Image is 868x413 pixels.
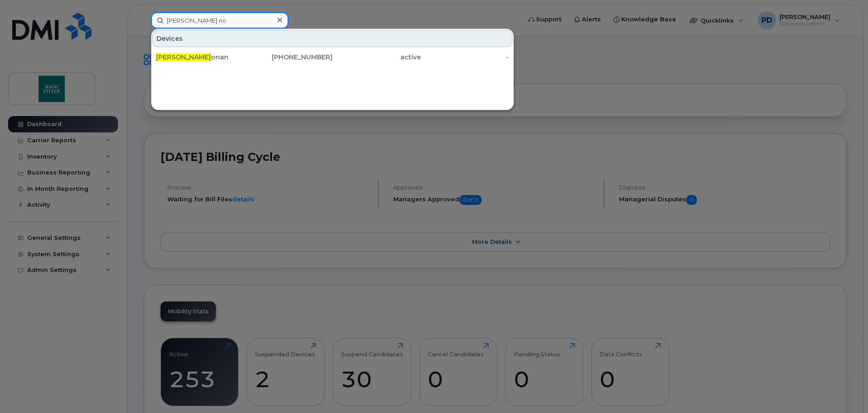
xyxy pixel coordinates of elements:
div: - [421,53,509,62]
div: [PHONE_NUMBER] [244,53,333,62]
div: onan [156,53,244,62]
div: Devices [152,30,512,47]
span: [PERSON_NAME] [156,53,211,61]
a: [PERSON_NAME]onan[PHONE_NUMBER]active- [152,49,512,65]
div: active [332,53,421,62]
